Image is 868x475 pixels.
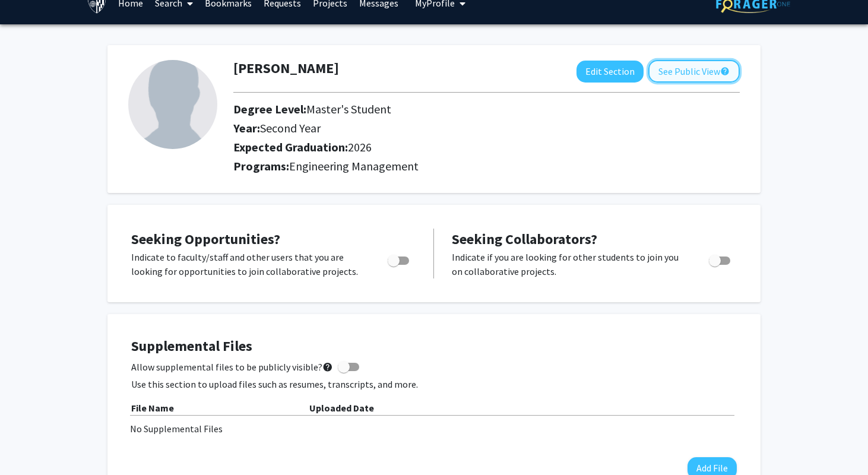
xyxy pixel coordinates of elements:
h2: Expected Graduation: [233,140,652,154]
span: Seeking Collaborators? [452,230,597,248]
div: Toggle [704,250,737,268]
span: Second Year [260,121,321,135]
mat-icon: help [322,360,333,374]
b: Uploaded Date [309,402,374,414]
h4: Supplemental Files [131,338,737,355]
h2: Year: [233,121,652,135]
button: See Public View [648,60,740,83]
span: Seeking Opportunities? [131,230,280,248]
mat-icon: help [720,64,730,78]
h2: Degree Level: [233,102,652,116]
iframe: Chat [9,422,50,466]
b: File Name [131,402,174,414]
h2: Programs: [233,159,740,173]
button: Edit Section [576,61,644,83]
span: Engineering Management [289,159,419,173]
img: Profile Picture [128,60,217,149]
p: Indicate to faculty/staff and other users that you are looking for opportunities to join collabor... [131,250,365,278]
span: Allow supplemental files to be publicly visible? [131,360,333,374]
div: Toggle [383,250,416,268]
span: Master's Student [306,102,391,116]
span: 2026 [348,140,372,154]
h1: [PERSON_NAME] [233,60,339,77]
p: Use this section to upload files such as resumes, transcripts, and more. [131,377,737,391]
p: Indicate if you are looking for other students to join you on collaborative projects. [452,250,686,278]
div: No Supplemental Files [130,422,738,436]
